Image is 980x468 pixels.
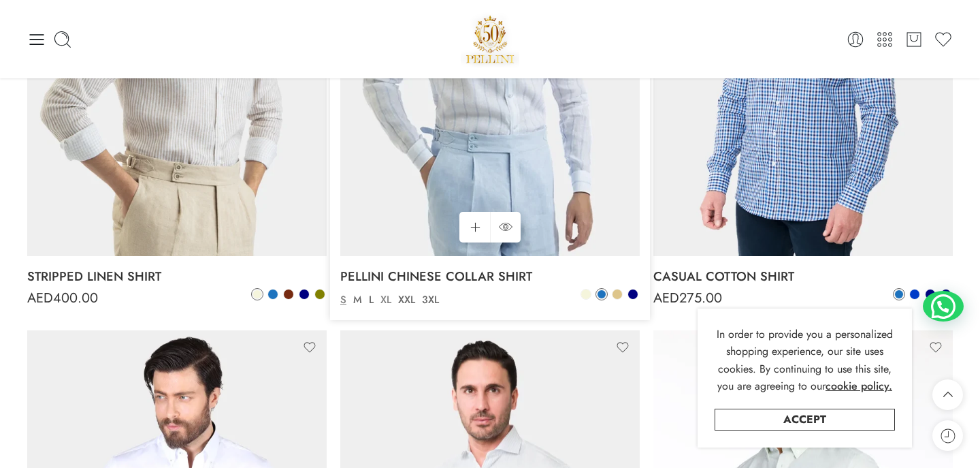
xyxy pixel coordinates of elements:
[904,30,924,49] a: Cart
[940,288,952,300] a: Navy
[340,288,411,308] bdi: 400.00
[27,263,327,290] a: STRIPPED LINEN SHIRT
[251,288,263,300] a: Beige
[653,288,722,308] bdi: 275.00
[653,263,953,290] a: CASUAL COTTON SHIRT
[267,288,279,300] a: Blue
[419,292,442,308] a: 3XL
[395,292,419,308] a: XXL
[934,30,953,49] a: Wishlist
[846,30,865,49] a: Login / Register
[580,288,592,300] a: Beige
[340,288,366,308] span: AED
[27,288,98,308] bdi: 400.00
[365,292,377,308] a: L
[350,292,365,308] a: M
[924,288,936,300] a: Dark Blue
[461,10,519,68] a: Pellini -
[27,288,53,308] span: AED
[595,288,608,300] a: Blue
[717,326,893,394] span: In order to provide you a personalized shopping experience, our site uses cookies. By continuing ...
[337,292,350,308] a: S
[627,288,639,300] a: Navy
[909,288,921,300] a: Blue Gitane
[826,377,892,395] a: cookie policy.
[298,288,310,300] a: Navy
[461,10,519,68] img: Pellini
[715,409,895,431] a: Accept
[377,292,395,308] a: XL
[282,288,295,300] a: Brown
[314,288,326,300] a: Olive
[653,288,679,308] span: AED
[893,288,905,300] a: Blue
[459,212,490,243] a: Select options for “PELLINI CHINESE COLLAR SHIRT”
[340,263,640,290] a: PELLINI CHINESE COLLAR SHIRT
[611,288,623,300] a: Light Brown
